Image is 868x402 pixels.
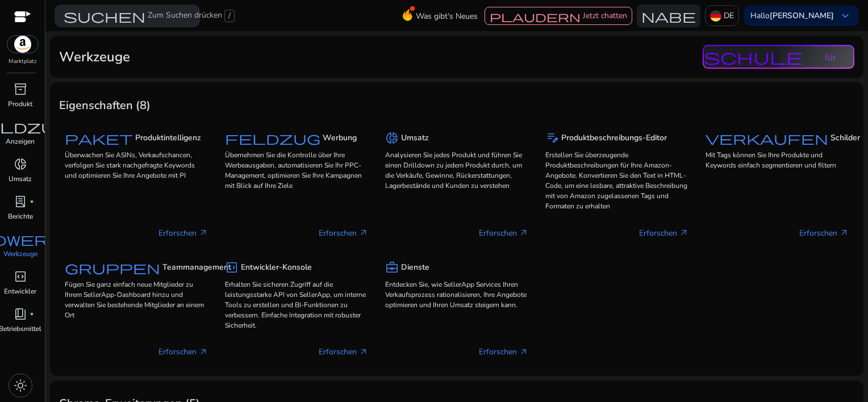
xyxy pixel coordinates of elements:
font: Erforschen [319,227,357,239]
span: code_blocks [14,270,27,283]
font: Erforschen [639,227,677,239]
span: Gruppen [65,261,160,274]
span: arrow_outward [519,347,528,357]
h5: Werbung [323,133,357,143]
span: donut_small [385,131,399,145]
img: de.svg [710,10,721,22]
span: Nabe [641,9,696,23]
button: Nabe [637,5,700,27]
font: Erforschen [479,227,517,239]
span: arrow_outward [199,347,208,357]
span: donut_small [14,157,27,171]
p: Produkt [8,99,32,109]
p: Erhalten Sie sicheren Zugriff auf die leistungsstarke API von SellerApp, um interne Tools zu erst... [225,279,368,330]
h2: Werkzeuge [59,49,130,65]
h5: Dienste [401,263,429,273]
span: arrow_outward [359,228,368,237]
font: Erforschen [158,227,197,239]
span: arrow_outward [519,228,528,237]
span: keyboard_arrow_down [838,9,852,23]
font: Erforschen [319,346,357,358]
p: Umsatz [9,174,32,184]
span: plaudern [490,11,581,22]
font: Erforschen [158,346,197,358]
span: Was gibt's Neues [416,6,478,26]
font: Zum Suchen drücken [148,10,222,22]
span: suchen [64,9,145,23]
p: Analysieren Sie jedes Produkt und führen Sie einen Drilldown zu jedem Produkt durch, um die Verkä... [385,150,528,191]
h5: Produktbeschreibungs-Editor [561,133,667,143]
p: Berichte [8,211,33,221]
span: book_4 [14,307,27,321]
span: Feldzug [225,131,320,145]
h5: Produktintelligenz [135,133,201,143]
p: Werkzeuge [3,249,37,259]
h5: Teammanagement [162,263,231,273]
h5: Umsatz [401,133,429,143]
span: arrow_outward [679,228,688,237]
span: code_blocks [225,261,239,274]
p: DE [724,6,734,26]
span: lab_profile [14,195,27,208]
span: arrow_outward [359,347,368,357]
span: arrow_outward [199,228,208,237]
p: Anzeigen [6,136,35,146]
p: Übernehmen Sie die Kontrolle über Ihre Werbeausgaben, automatisieren Sie Ihr PPC-Management, opti... [225,150,368,191]
img: amazon.svg [7,36,38,53]
span: light_mode [14,379,27,392]
font: Erforschen [479,346,517,358]
button: plaudernJetzt chatten [485,7,632,25]
p: Hallo [750,12,834,20]
span: edit_note [545,131,559,145]
span: verkaufen [706,131,828,145]
span: / [224,10,235,22]
span: business_center [385,261,399,274]
p: Entwickler [4,286,36,296]
span: Jetzt chatten [583,10,627,21]
span: fiber_manual_record [30,312,34,316]
b: [PERSON_NAME] [770,10,834,21]
h3: Eigenschaften (8) [59,99,151,112]
span: inventory_2 [14,82,27,96]
p: Fügen Sie ganz einfach neue Mitglieder zu Ihrem SellerApp-Dashboard hinzu und verwalten Sie beste... [65,279,208,320]
p: Mit Tags können Sie Ihre Produkte und Keywords einfach segmentieren und filtern [706,150,849,170]
span: Schule [704,49,803,65]
p: Marktplatz [9,57,37,66]
span: arrow_outward [840,228,849,237]
p: Entdecken Sie, wie SellerApp Services Ihren Verkaufsprozess rationalisieren, Ihre Angebote optimi... [385,279,528,310]
p: Überwachen Sie ASINs, Verkaufschancen, verfolgen Sie stark nachgefragte Keywords und optimieren S... [65,150,208,181]
font: Erforschen [799,227,837,239]
h5: Schilder [831,133,860,143]
button: SchuleLeitfaden für Funktionen [703,45,854,69]
h5: Entwickler-Konsole [241,263,312,273]
span: Paket [65,131,133,145]
span: fiber_manual_record [30,199,34,204]
p: Erstellen Sie überzeugende Produktbeschreibungen für Ihre Amazon-Angebote. Konvertieren Sie den T... [545,150,688,211]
